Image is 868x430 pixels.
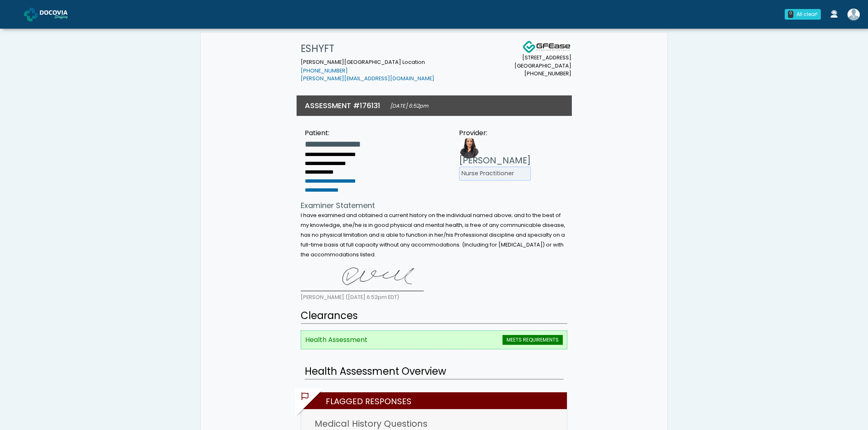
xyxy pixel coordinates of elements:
small: [PERSON_NAME][GEOGRAPHIC_DATA] Location [301,59,434,82]
small: [DATE] 6:52pm [390,102,428,109]
a: [PHONE_NUMBER] [301,67,348,74]
div: Patient: [305,128,361,138]
img: Provider image [459,138,480,158]
small: I have examined and obtained a current history on the individual named above; and to the best of ... [301,212,565,258]
li: Nurse Practitioner [459,167,531,181]
h2: Clearances [301,308,567,324]
h2: Flagged Responses [305,392,567,409]
a: [PERSON_NAME][EMAIL_ADDRESS][DOMAIN_NAME] [301,75,434,82]
li: Health Assessment [301,330,567,349]
img: Docovia Staffing Logo [522,41,571,54]
h3: ASSESSMENT #176131 [305,100,380,111]
img: Docovia [24,8,38,21]
h1: ESHYFT [301,41,434,57]
span: MEETS REQUIREMENTS [503,335,563,345]
div: 0 [788,11,793,18]
img: Shakerra Crippen [847,9,860,20]
h4: Examiner Statement [301,201,567,210]
a: Docovia [24,1,81,27]
small: [STREET_ADDRESS] [GEOGRAPHIC_DATA] [PHONE_NUMBER] [514,54,571,77]
a: 0 All clear! [780,6,826,23]
h3: [PERSON_NAME] [459,154,531,167]
img: Docovia [40,10,81,18]
img: 9e6AkAAAAAGSURBVAMA2hHESUL5EKoAAAAASUVORK5CYII= [301,263,424,291]
div: Provider: [459,128,531,138]
h2: Health Assessment Overview [305,364,564,380]
small: [PERSON_NAME] ([DATE] 6:52pm EDT) [301,294,399,301]
div: All clear! [797,11,818,18]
